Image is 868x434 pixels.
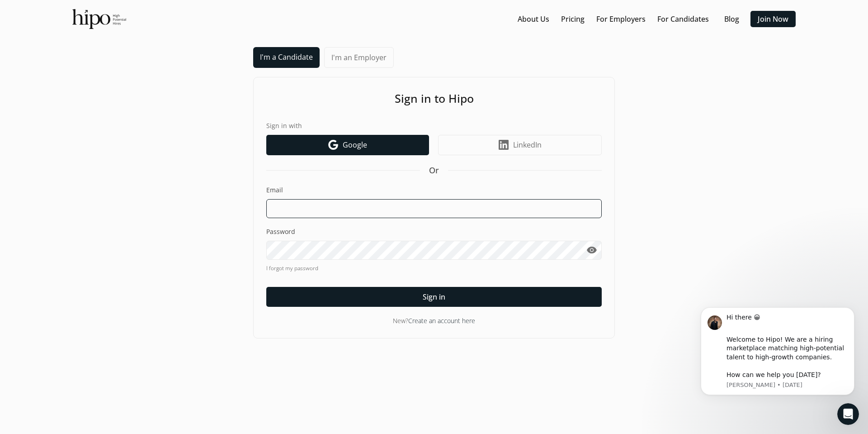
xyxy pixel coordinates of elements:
button: Join Now [750,11,796,27]
button: Blog [717,11,746,27]
label: Password [266,227,602,236]
h1: Sign in to Hipo [266,90,602,107]
button: Pricing [557,11,588,27]
a: Google [266,135,429,155]
a: Join Now [758,14,788,24]
div: New? [266,316,602,325]
button: For Candidates [654,11,712,27]
button: visibility [581,241,602,260]
span: Google [343,139,367,150]
iframe: Intercom notifications message [687,296,868,429]
img: official-logo [72,9,126,29]
a: Pricing [561,14,585,24]
a: Blog [724,14,739,24]
a: LinkedIn [438,135,602,155]
label: Email [266,186,602,195]
span: Sign in [423,291,445,302]
a: I'm a Candidate [253,47,320,68]
label: Sign in with [266,121,602,130]
span: visibility [586,245,597,256]
button: Sign in [266,287,602,307]
button: For Employers [593,11,649,27]
a: Create an account here [408,316,475,325]
iframe: Intercom live chat [837,403,859,425]
span: LinkedIn [513,139,542,150]
a: For Candidates [657,14,709,24]
a: About Us [518,14,549,24]
a: For Employers [596,14,646,24]
a: I forgot my password [266,264,602,272]
button: About Us [514,11,553,27]
a: I'm an Employer [324,47,394,68]
span: Or [429,164,439,176]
